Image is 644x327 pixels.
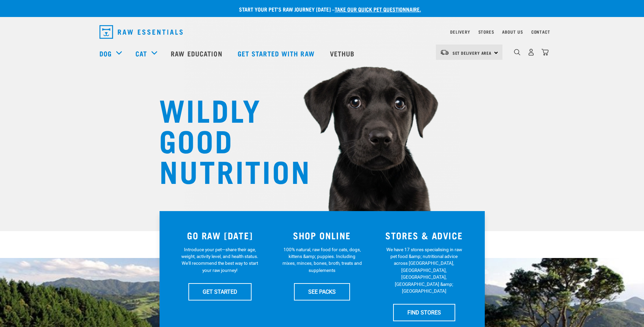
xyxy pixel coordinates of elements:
[99,48,112,58] a: Dog
[164,40,231,67] a: Raw Education
[99,25,183,39] img: Raw Essentials Logo
[514,49,520,55] img: home-icon-1@2x.png
[335,7,421,11] a: take our quick pet questionnaire.
[478,31,494,33] a: Stores
[94,22,550,41] nav: dropdown navigation
[275,230,369,241] h3: SHOP ONLINE
[453,52,492,54] span: Set Delivery Area
[393,304,455,321] a: FIND STORES
[450,31,470,33] a: Delivery
[502,31,523,33] a: About Us
[384,246,464,295] p: We have 17 stores specialising in raw pet food &amp; nutritional advice across [GEOGRAPHIC_DATA],...
[180,246,260,274] p: Introduce your pet—share their age, weight, activity level, and health status. We'll recommend th...
[440,49,449,55] img: van-moving.png
[188,283,252,300] a: GET STARTED
[231,40,323,67] a: Get started with Raw
[531,31,550,33] a: Contact
[173,230,267,241] h3: GO RAW [DATE]
[294,283,350,300] a: SEE PACKS
[159,93,295,185] h1: WILDLY GOOD NUTRITION
[541,49,549,56] img: home-icon@2x.png
[377,230,471,241] h3: STORES & ADVICE
[528,49,535,56] img: user.png
[323,40,363,67] a: Vethub
[135,48,147,58] a: Cat
[282,246,362,274] p: 100% natural, raw food for cats, dogs, kittens &amp; puppies. Including mixes, minces, bones, bro...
